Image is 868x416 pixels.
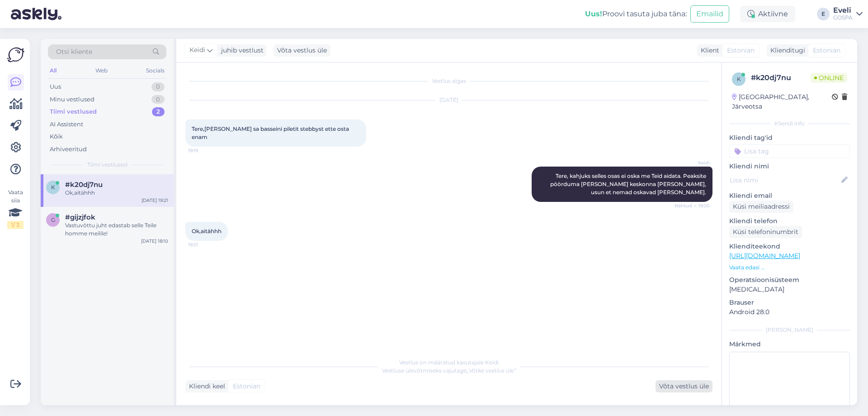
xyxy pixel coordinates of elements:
span: Tere,[PERSON_NAME] sa basseini piletit stebbyst ette osta enam [192,125,350,140]
p: Android 28.0 [729,307,850,317]
img: Askly Logo [7,46,24,63]
span: k [51,184,55,191]
span: 19:21 [188,241,222,248]
input: Lisa nimi [730,175,840,185]
div: [DATE] 18:10 [141,238,168,244]
span: Otsi kliente [56,47,92,57]
div: All [48,65,58,77]
div: Ok,aitähhh [65,189,168,197]
div: Aktiivne [740,6,795,22]
div: Socials [144,65,166,77]
div: # k20dj7nu [751,72,811,83]
p: Kliendi telefon [729,216,850,226]
span: Nähtud ✓ 19:20 [675,202,710,209]
div: Kõik [50,132,63,141]
i: „Võtke vestlus üle” [467,367,516,374]
div: Kliendi info [729,120,850,128]
p: Kliendi nimi [729,162,850,171]
div: Minu vestlused [50,95,94,104]
span: Keidi [676,159,710,166]
div: Arhiveeritud [50,145,87,154]
p: Märkmed [729,339,850,349]
div: AI Assistent [50,120,83,129]
div: Küsi telefoninumbrit [729,226,802,238]
span: Keidi [189,45,205,55]
input: Lisa tag [729,144,850,158]
div: Vastuvõttu juht edastab selle Teile homme meilile! [65,221,168,238]
span: g [51,216,55,223]
div: Võta vestlus üle [274,44,330,57]
div: Eveli [833,7,853,14]
span: Online [811,73,847,83]
div: Klient [697,46,719,55]
div: [GEOGRAPHIC_DATA], Järveotsa [732,92,832,111]
span: 19:19 [188,147,222,154]
div: 2 [152,107,165,116]
div: Kliendi keel [185,382,225,391]
div: [DATE] 19:21 [142,197,168,204]
div: Võta vestlus üle [656,380,712,392]
p: Brauser [729,298,850,307]
p: Operatsioonisüsteem [729,275,850,285]
a: [URL][DOMAIN_NAME] [729,252,800,260]
div: GOSPA [833,14,853,21]
span: Vestlus on määratud kasutajale Keidi [399,359,499,366]
div: juhib vestlust [217,46,264,55]
span: Vestluse ülevõtmiseks vajutage [382,367,516,374]
p: Kliendi tag'id [729,133,850,143]
p: Kliendi email [729,191,850,201]
div: [PERSON_NAME] [729,326,850,334]
p: [MEDICAL_DATA] [729,285,850,294]
div: Tiimi vestlused [50,107,97,116]
div: Uus [50,82,61,91]
span: Tiimi vestlused [87,161,127,169]
span: #k20dj7nu [65,181,103,189]
span: Estonian [727,46,755,55]
div: 0 [151,95,165,104]
span: Tere, kahjuks selles osas ei oska me Teid aidata. Peaksite pöörduma [PERSON_NAME] keskonna [PERSO... [550,172,708,196]
p: Klienditeekond [729,242,850,251]
b: Uus! [585,10,602,18]
div: 0 [151,82,165,91]
span: Estonian [233,382,260,391]
a: EveliGOSPA [833,7,863,21]
p: Vaata edasi ... [729,263,850,272]
div: Vaata siia [7,188,24,229]
span: Ok,aitähhh [192,228,222,234]
button: Emailid [690,5,729,23]
div: 1 / 3 [7,221,24,229]
div: Küsi meiliaadressi [729,201,793,213]
div: Vestlus algas [185,77,712,85]
div: Web [94,65,109,77]
span: k [737,76,741,82]
div: [DATE] [185,96,712,104]
div: Klienditugi [767,46,805,55]
span: #gijzjfok [65,213,95,221]
span: Estonian [813,46,840,55]
div: Proovi tasuta juba täna: [585,9,687,19]
div: E [817,8,830,20]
